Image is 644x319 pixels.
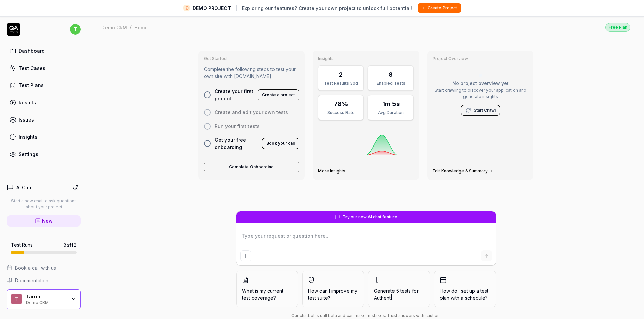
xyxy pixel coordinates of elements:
span: What is my current test coverage? [242,287,292,301]
span: t [70,24,81,35]
div: 1m 5s [382,99,400,108]
span: 2 of 10 [63,242,77,249]
button: Create a project [258,89,299,100]
div: Test Results 30d [323,80,359,86]
a: Insights [7,130,81,143]
div: Test Plans [19,82,44,89]
span: Create your first project [215,88,254,102]
div: Home [134,24,148,31]
span: Get your free onboarding [215,136,258,151]
a: Settings [7,148,81,161]
span: DEMO PROJECT [193,5,231,12]
a: Results [7,96,81,109]
span: How do I set up a test plan with a schedule? [440,287,490,301]
span: Try our new AI chat feature [343,214,397,220]
a: Test Plans [7,79,81,92]
a: More Insights [318,168,351,174]
a: Documentation [7,277,81,284]
p: No project overview yet [433,80,528,87]
div: 78% [334,99,348,108]
button: Generate 5 tests forAuthent [368,271,430,307]
div: Success Rate [323,110,359,116]
span: New [42,217,53,224]
button: How can I improve my test suite? [302,271,364,307]
div: Enabled Tests [372,80,409,86]
a: Test Cases [7,61,81,75]
h3: Project Overview [433,56,528,61]
div: Demo CRM [101,24,127,31]
span: Exploring our features? Create your own project to unlock full potential! [242,5,412,12]
p: Complete the following steps to test your own site with [DOMAIN_NAME] [204,65,300,80]
div: Insights [19,133,38,140]
p: Start a new chat to ask questions about your project [7,198,81,210]
div: Issues [19,116,34,123]
h3: Get Started [204,56,300,61]
button: Free Plan [605,23,630,32]
p: Start crawling to discover your application and generate insights [433,87,528,100]
span: Generate 5 tests for [374,287,424,301]
div: Tarun [26,294,67,300]
div: 8 [389,70,393,79]
a: Dashboard [7,44,81,57]
a: Edit Knowledge & Summary [433,168,493,174]
span: Book a call with us [15,264,56,271]
div: Test Cases [19,64,45,72]
div: / [130,24,132,31]
span: How can I improve my test suite? [308,287,358,301]
span: Documentation [15,277,48,284]
button: Add attachment [240,250,251,261]
span: Create and edit your own tests [215,109,288,116]
button: TTarunDemo CRM [7,289,81,310]
a: Book a call with us [7,264,81,271]
div: Dashboard [19,47,45,54]
div: Avg Duration [372,110,409,116]
div: 2 [339,70,343,79]
h4: AI Chat [16,184,33,191]
a: Start Crawl [474,107,496,113]
div: Our chatbot is still beta and can make mistakes. Trust answers with caution. [236,313,496,319]
h5: Test Runs [11,242,33,248]
span: T [11,294,22,304]
button: How do I set up a test plan with a schedule? [434,271,496,307]
button: t [70,23,81,36]
button: Complete Onboarding [204,162,300,172]
a: Book your call [262,139,299,146]
a: Create a project [258,91,299,98]
span: Run your first tests [215,123,260,130]
span: Authent [374,295,391,301]
button: What is my current test coverage? [236,271,298,307]
h3: Insights [318,56,414,61]
div: Settings [19,151,38,158]
a: Issues [7,113,81,126]
button: Create Project [418,3,461,13]
a: New [7,215,81,227]
div: Demo CRM [26,299,67,305]
div: Results [19,99,36,106]
button: Book your call [262,138,299,149]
